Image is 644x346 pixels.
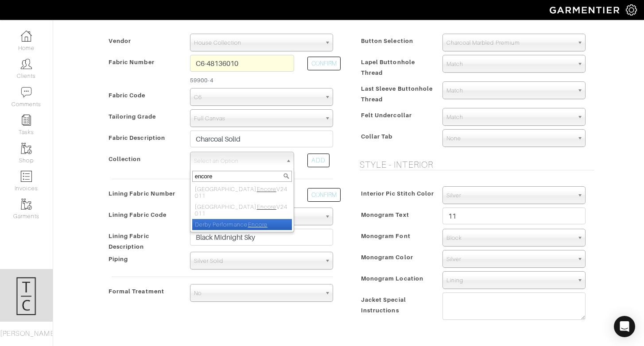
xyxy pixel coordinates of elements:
span: Match [446,55,574,73]
span: Formal Treatment [109,285,164,298]
h5: Style - Interior [360,159,594,170]
span: Felt Undercollar [361,109,412,122]
div: Open Intercom Messenger [614,316,635,337]
span: Silver [446,187,574,204]
small: 59900-4 [190,76,294,85]
li: [GEOGRAPHIC_DATA] V24011 [192,201,292,219]
div: ADD [307,154,330,167]
span: Monogram Font [361,230,411,242]
span: Interior Pic Stitch Color [361,187,434,200]
span: None [446,130,574,147]
span: Piping [109,253,128,265]
em: Encore [248,221,268,228]
img: clients-icon-6bae9207a08558b7cb47a8932f037763ab4055f8c8b6bfacd5dc20c3e0201464.png [21,58,32,69]
em: Encore [257,204,276,210]
span: Block [446,229,574,247]
span: Last Sleeve Buttonhole Thread [361,82,433,106]
span: No [194,284,321,302]
span: Silver Solid [194,252,321,270]
span: Button Selection [361,35,413,47]
span: Collar Tab [361,130,393,143]
button: CONFIRM [307,57,341,70]
img: gear-icon-white-bd11855cb880d31180b6d7d6211b90ccbf57a29d726f0c71d8c61bd08dd39cc2.png [626,4,637,15]
span: Full Canvas [194,110,321,127]
span: Collection [109,153,141,165]
span: Lapel Buttonhole Thread [361,56,415,79]
span: Match [446,108,574,126]
span: Lining Fabric Number [109,187,175,200]
span: Select an Option [194,152,282,170]
li: Derby Performance [192,219,292,230]
span: Match [446,82,574,100]
span: Jacket Special Instructions [361,293,406,317]
span: Vendor [109,35,131,47]
span: Fabric Description [109,131,165,144]
em: Encore [257,186,276,192]
img: dashboard-icon-dbcd8f5a0b271acd01030246c82b418ddd0df26cd7fceb0bd07c9910d44c42f6.png [21,31,32,42]
span: Tailoring Grade [109,110,156,123]
img: garmentier-logo-header-white-b43fb05a5012e4ada735d5af1a66efaba907eab6374d6393d1fbf88cb4ef424d.png [545,2,626,18]
img: comment-icon-a0a6a9ef722e966f86d9cbdc48e553b5cf19dbc54f86b18d962a5391bc8f6eb6.png [21,87,32,98]
img: reminder-icon-8004d30b9f0a5d33ae49ab947aed9ed385cf756f9e5892f1edd6e32f2345188e.png [21,115,32,126]
span: Fabric Code [109,89,146,102]
img: garments-icon-b7da505a4dc4fd61783c78ac3ca0ef83fa9d6f193b1c9dc38574b1d14d53ca28.png [21,199,32,210]
img: orders-icon-0abe47150d42831381b5fb84f609e132dff9fe21cb692f30cb5eec754e2cba89.png [21,171,32,182]
span: Charcoal Marbled Premium [446,34,574,52]
span: Monogram Location [361,272,423,285]
span: Monogram Color [361,251,413,264]
span: House Collection [194,34,321,52]
li: [GEOGRAPHIC_DATA] V24011 [192,184,292,201]
img: garments-icon-b7da505a4dc4fd61783c78ac3ca0ef83fa9d6f193b1c9dc38574b1d14d53ca28.png [21,143,32,154]
span: C6 [194,88,321,106]
span: Lining Fabric Description [109,230,149,253]
span: Lining [446,272,574,289]
span: Fabric Number [109,56,155,69]
button: CONFIRM [307,188,341,202]
span: Lining Fabric Code [109,208,167,221]
span: Silver [446,250,574,268]
span: Monogram Text [361,208,409,221]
